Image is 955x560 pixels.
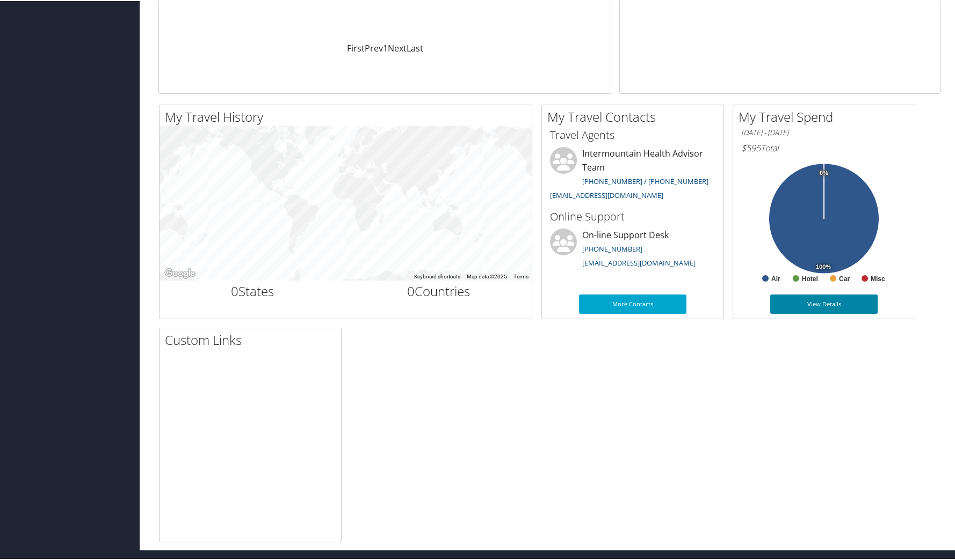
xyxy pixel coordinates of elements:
li: On-line Support Desk [545,227,721,271]
tspan: 0% [820,169,828,175]
h2: My Travel History [165,107,532,125]
text: Hotel [802,274,818,282]
a: [EMAIL_ADDRESS][DOMAIN_NAME] [550,189,663,199]
a: [PHONE_NUMBER] / [PHONE_NUMBER] [582,175,708,185]
a: Prev [365,41,383,53]
h3: Travel Agents [550,127,715,142]
h6: Total [741,141,907,153]
a: First [347,41,365,53]
span: Map data ©2025 [467,272,507,278]
a: [PHONE_NUMBER] [582,243,642,253]
img: Google [162,266,198,279]
h3: Online Support [550,208,715,223]
li: Intermountain Health Advisor Team [545,146,721,203]
a: Open this area in Google Maps (opens a new window) [162,266,198,279]
tspan: 100% [816,263,831,269]
h2: My Travel Spend [739,107,915,125]
span: 0 [231,281,238,299]
span: 0 [407,281,415,299]
a: Next [388,41,407,53]
text: Air [771,274,780,282]
text: Misc [871,274,885,282]
h2: States [168,281,338,299]
h6: [DATE] - [DATE] [741,127,907,137]
button: Keyboard shortcuts [414,272,460,279]
a: Last [407,41,423,53]
a: More Contacts [579,293,686,313]
text: Car [839,274,850,282]
a: View Details [770,293,878,313]
a: Terms (opens in new tab) [513,272,529,278]
h2: Countries [354,281,524,299]
span: $595 [741,141,761,153]
h2: Custom Links [165,330,341,348]
a: 1 [383,41,388,53]
a: [EMAIL_ADDRESS][DOMAIN_NAME] [582,257,696,267]
h2: My Travel Contacts [547,107,724,125]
